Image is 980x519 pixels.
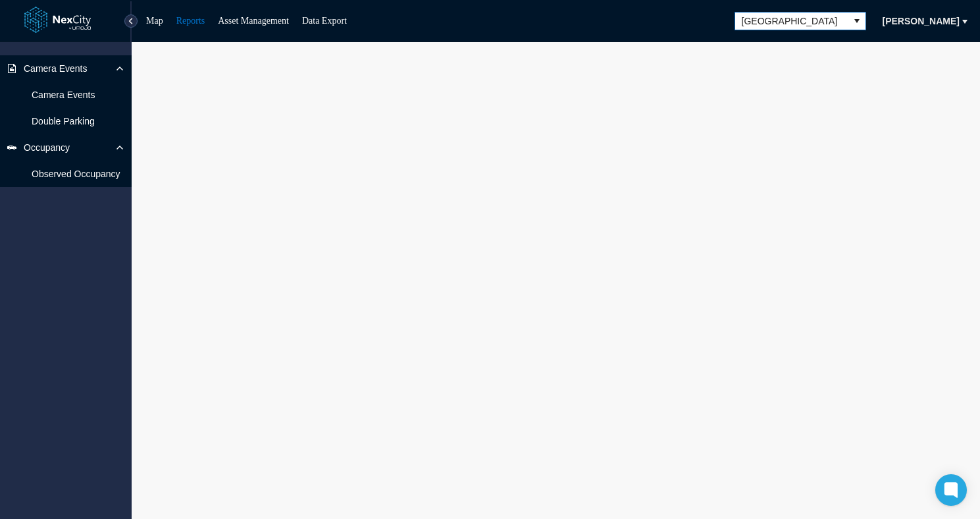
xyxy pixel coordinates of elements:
button: select [848,13,865,30]
a: Map [146,16,163,26]
span: Observed Occupancy [32,167,120,180]
button: [PERSON_NAME] [874,11,968,32]
span: Occupancy [24,141,70,154]
span: Camera Events [32,88,95,101]
span: Double Parking [32,115,95,128]
span: Camera Events [24,62,87,75]
a: Asset Management [218,16,289,26]
a: Data Export [302,16,347,26]
span: [PERSON_NAME] [883,14,960,28]
a: Reports [176,16,205,26]
span: [GEOGRAPHIC_DATA] [742,14,842,28]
